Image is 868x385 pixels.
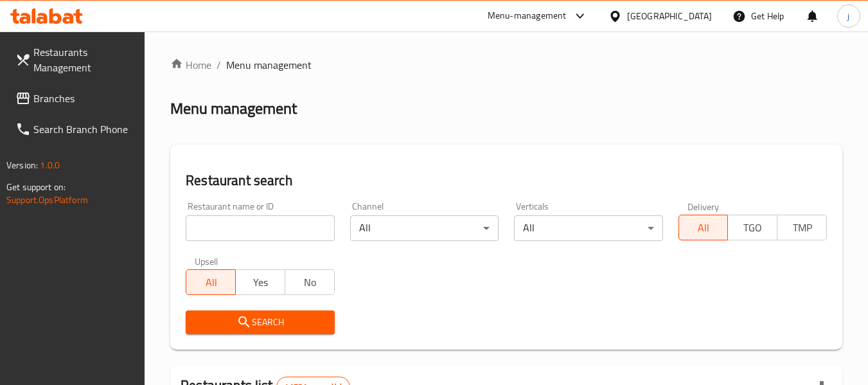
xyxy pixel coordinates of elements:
[727,215,777,240] button: TGO
[5,114,145,145] a: Search Branch Phone
[170,57,211,73] a: Home
[847,9,849,23] span: j
[488,8,567,24] div: Menu-management
[514,215,662,241] div: All
[285,269,335,295] button: No
[290,273,330,292] span: No
[5,37,145,83] a: Restaurants Management
[6,179,66,195] span: Get support on:
[170,98,297,119] h2: Menu management
[196,314,324,330] span: Search
[733,219,772,237] span: TGO
[777,215,827,240] button: TMP
[687,202,720,211] label: Delivery
[678,215,729,240] button: All
[195,256,218,265] label: Upsell
[783,219,822,237] span: TMP
[191,273,231,292] span: All
[6,192,88,208] a: Support.OpsPlatform
[226,57,312,73] span: Menu management
[170,57,842,73] nav: breadcrumb
[5,83,145,114] a: Branches
[6,157,38,174] span: Version:
[186,215,334,241] input: Search for restaurant name or ID..
[217,57,221,73] li: /
[241,273,280,292] span: Yes
[186,310,334,334] button: Search
[186,171,827,190] h2: Restaurant search
[186,269,236,295] button: All
[350,215,499,241] div: All
[33,91,135,106] span: Branches
[33,44,135,75] span: Restaurants Management
[627,9,712,23] div: [GEOGRAPHIC_DATA]
[33,121,135,137] span: Search Branch Phone
[235,269,285,295] button: Yes
[40,157,60,174] span: 1.0.0
[684,219,723,237] span: All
